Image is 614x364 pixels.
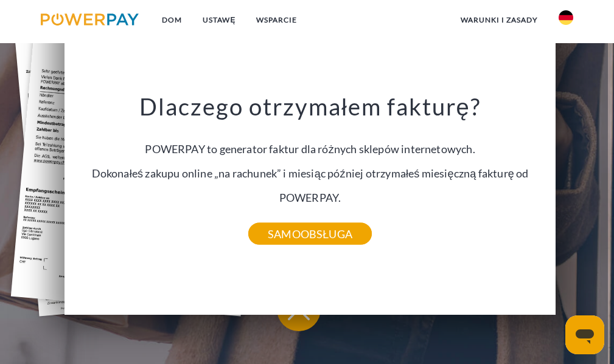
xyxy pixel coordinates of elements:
font: Dlaczego otrzymałem fakturę? [139,92,481,120]
img: logo-powerpay.svg [41,13,139,26]
button: Zakup na rachunek nie jest możliwy [277,287,562,331]
font: POWERPAY to generator faktur dla różnych sklepów internetowych. [145,142,475,156]
a: WSPARCIE [246,9,307,31]
a: SAMOOBSŁUGA [248,223,372,245]
iframe: Przycisk otwierający okno wiadomości [565,315,604,354]
font: USTAWĘ [203,15,235,24]
a: Zakup na rachunek nie jest możliwy [261,285,577,334]
font: WSPARCIE [256,15,297,24]
font: warunki i zasady [461,15,538,24]
img: z [559,10,573,25]
font: Dom [162,15,182,24]
font: SAMOOBSŁUGA [268,227,352,241]
a: warunki i zasady [450,9,548,31]
font: Dokonałeś zakupu online „na rachunek” i miesiąc później otrzymałeś miesięczną fakturę od POWERPAY. [92,167,529,204]
a: USTAWĘ [192,9,246,31]
a: Dom [152,9,192,31]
